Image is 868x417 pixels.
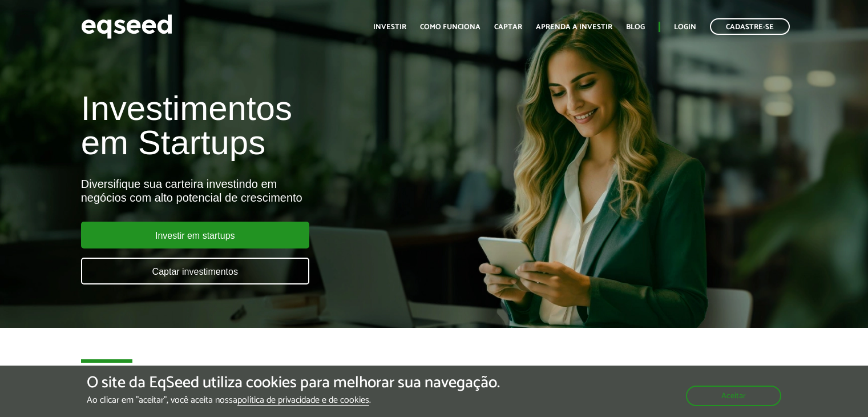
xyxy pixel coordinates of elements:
a: Captar [494,23,522,31]
a: Captar investimentos [81,258,309,284]
p: Ao clicar em "aceitar", você aceita nossa . [87,395,500,406]
h1: Investimentos em Startups [81,91,498,160]
a: Investir em startups [81,222,309,248]
a: Blog [626,23,645,31]
a: Login [674,23,696,31]
button: Aceitar [686,386,781,406]
a: Investir [373,23,406,31]
a: Cadastre-se [710,18,790,35]
a: política de privacidade e de cookies [237,396,369,406]
div: Diversifique sua carteira investindo em negócios com alto potencial de crescimento [81,177,498,205]
h5: O site da EqSeed utiliza cookies para melhorar sua navegação. [87,374,500,392]
a: Aprenda a investir [536,23,612,31]
a: Como funciona [420,23,481,31]
img: EqSeed [81,11,172,42]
